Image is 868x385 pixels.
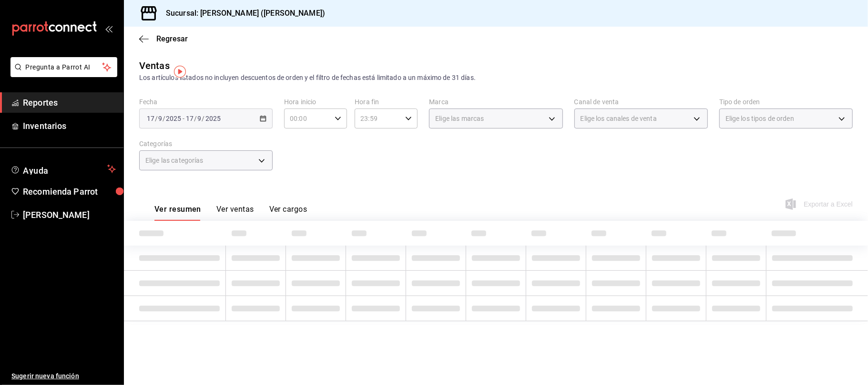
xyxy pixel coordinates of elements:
input: -- [197,115,202,122]
span: / [155,115,158,122]
button: open_drawer_menu [105,25,112,32]
span: Ayuda [23,163,103,175]
label: Hora inicio [284,99,347,106]
button: Regresar [139,34,188,43]
span: Elige los canales de venta [581,114,657,123]
div: Ventas [139,59,170,73]
label: Canal de venta [574,99,708,106]
span: Sugerir nueva función [11,371,116,381]
button: Ver resumen [154,205,201,221]
img: Tooltip marker [174,66,186,78]
span: / [194,115,197,122]
button: Ver ventas [216,205,254,221]
span: Regresar [156,34,188,43]
span: Reportes [23,96,116,109]
input: ---- [205,115,221,122]
span: / [163,115,165,122]
input: ---- [165,115,182,122]
span: Elige los tipos de orden [725,114,794,123]
label: Marca [429,99,562,106]
h3: Sucursal: [PERSON_NAME] ([PERSON_NAME]) [158,8,325,19]
label: Tipo de orden [719,99,853,106]
label: Categorías [139,141,273,148]
div: navigation tabs [154,205,307,221]
span: Elige las marcas [435,114,484,123]
span: - [183,115,184,122]
span: Recomienda Parrot [23,185,116,198]
span: [PERSON_NAME] [23,208,116,221]
label: Hora fin [355,99,418,106]
span: Pregunta a Parrot AI [26,62,102,72]
span: Inventarios [23,119,116,132]
input: -- [185,115,194,122]
button: Pregunta a Parrot AI [10,57,117,77]
span: Elige las categorías [145,156,204,165]
span: / [202,115,205,122]
input: -- [158,115,163,122]
label: Fecha [139,99,273,106]
div: Los artículos listados no incluyen descuentos de orden y el filtro de fechas está limitado a un m... [139,73,853,83]
input: -- [146,115,155,122]
a: Pregunta a Parrot AI [7,69,117,79]
button: Ver cargos [269,205,307,221]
